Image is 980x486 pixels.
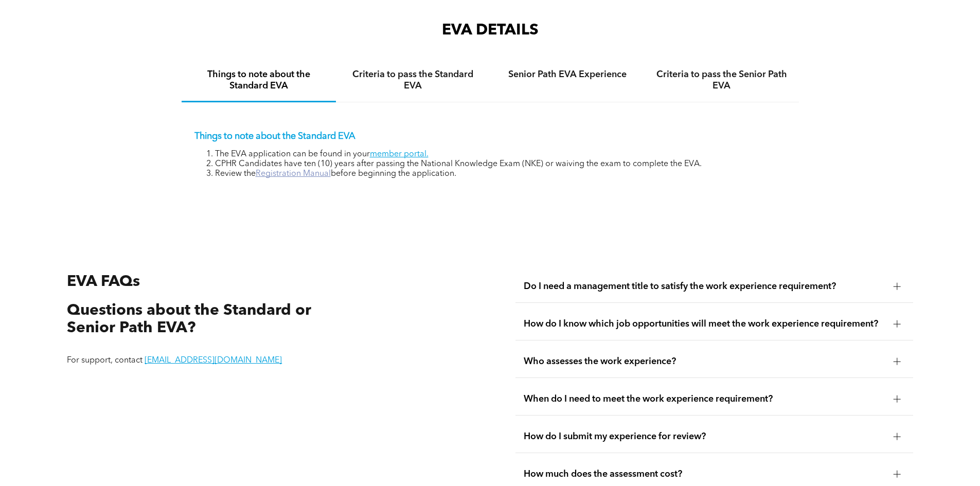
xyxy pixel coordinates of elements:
[191,69,327,92] h4: Things to note about the Standard EVA
[345,69,481,92] h4: Criteria to pass the Standard EVA
[215,159,786,169] li: CPHR Candidates have ten (10) years after passing the National Knowledge Exam (NKE) or waiving th...
[215,150,786,159] li: The EVA application can be found in your
[442,23,539,38] span: EVA DETAILS
[67,274,140,290] span: EVA FAQs
[524,393,885,405] span: When do I need to meet the work experience requirement?
[524,318,885,330] span: How do I know which job opportunities will meet the work experience requirement?
[524,356,885,367] span: Who assesses the work experience?
[524,281,885,292] span: Do I need a management title to satisfy the work experience requirement?
[654,69,790,92] h4: Criteria to pass the Senior Path EVA
[215,169,786,179] li: Review the before beginning the application.
[67,303,311,336] span: Questions about the Standard or Senior Path EVA?
[370,150,429,158] a: member portal.
[194,131,786,142] p: Things to note about the Standard EVA
[256,170,331,178] a: Registration Manual
[524,469,885,480] span: How much does the assessment cost?
[500,69,635,80] h4: Senior Path EVA Experience
[67,356,142,365] span: For support, contact
[524,431,885,442] span: How do I submit my experience for review?
[145,356,282,365] a: [EMAIL_ADDRESS][DOMAIN_NAME]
